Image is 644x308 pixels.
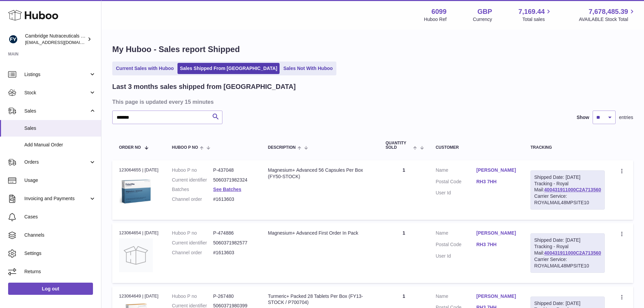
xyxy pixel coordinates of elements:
div: Magnesium+ Advanced First Order In Pack [268,230,372,236]
dd: P-474886 [213,230,255,236]
a: 7,169.44 Total sales [519,7,553,23]
img: huboo@camnutra.com [8,34,18,44]
span: Description [268,145,296,150]
div: Cambridge Nutraceuticals Ltd [25,33,86,46]
strong: GBP [477,7,492,16]
span: Sales [24,108,89,114]
span: 7,678,485.39 [589,7,628,16]
span: Invoicing and Payments [24,195,89,202]
dt: Name [436,230,476,238]
div: Magnesium+ Advanced 56 Capsules Per Box (FY50-STOCK) [268,167,372,180]
a: Log out [8,283,93,295]
a: See Batches [213,187,241,192]
a: Current Sales with Huboo [114,63,176,74]
label: Show [577,114,589,121]
a: [PERSON_NAME] [476,230,517,236]
a: [PERSON_NAME] [476,167,517,173]
div: Tracking - Royal Mail: [530,233,605,273]
dt: Batches [172,186,213,193]
div: 123064655 | [DATE] [119,167,159,173]
span: Order No [119,145,141,150]
span: Settings [24,250,96,257]
span: Stock [24,90,89,96]
a: RH3 7HH [476,179,517,185]
a: [PERSON_NAME] [476,293,517,300]
div: Tracking - Royal Mail: [530,170,605,210]
span: 7,169.44 [519,7,545,16]
dt: User Id [436,253,476,259]
dt: Huboo P no [172,230,213,236]
dt: Name [436,167,476,175]
dt: User Id [436,190,476,196]
td: 1 [379,223,429,283]
div: Carrier Service: ROYALMAIL48MPSITE10 [534,256,601,269]
div: Shipped Date: [DATE] [534,300,601,307]
div: Carrier Service: ROYALMAIL48MPSITE10 [534,193,601,206]
span: AVAILABLE Stock Total [579,16,636,23]
div: Shipped Date: [DATE] [534,237,601,243]
div: Shipped Date: [DATE] [534,174,601,181]
dd: P-267480 [213,293,255,300]
span: entries [619,114,633,121]
dt: Postal Code [436,241,476,250]
dt: Huboo P no [172,167,213,173]
span: Returns [24,268,96,275]
a: Sales Not With Huboo [281,63,335,74]
div: Turmeric+ Packed 28 Tablets Per Box (FY13-STOCK / P700704) [268,293,372,306]
div: Currency [473,16,492,23]
div: 123064649 | [DATE] [119,293,159,299]
span: [EMAIL_ADDRESS][DOMAIN_NAME] [25,40,99,45]
dt: Channel order [172,250,213,256]
dt: Current identifier [172,177,213,183]
span: Channels [24,232,96,238]
span: Usage [24,177,96,184]
h1: My Huboo - Sales report Shipped [112,44,633,55]
a: 400431911000C2A713560 [544,250,601,256]
div: Tracking [530,145,605,150]
dt: Name [436,293,476,301]
dt: Huboo P no [172,293,213,300]
img: no-photo.jpg [119,238,153,272]
span: Total sales [522,16,552,23]
span: Sales [24,125,96,132]
dd: 5060371982577 [213,240,255,246]
span: Huboo P no [172,145,198,150]
a: Sales Shipped From [GEOGRAPHIC_DATA] [177,63,280,74]
dt: Current identifier [172,240,213,246]
h2: Last 3 months sales shipped from [GEOGRAPHIC_DATA] [112,82,296,91]
a: 7,678,485.39 AVAILABLE Stock Total [579,7,636,23]
a: 400431911000C2A713560 [544,187,601,192]
strong: 6099 [431,7,447,16]
td: 1 [379,160,429,220]
div: 123064654 | [DATE] [119,230,159,236]
dd: P-437048 [213,167,255,173]
div: Customer [436,145,517,150]
dd: #1613603 [213,196,255,203]
dt: Postal Code [436,179,476,187]
div: Huboo Ref [424,16,447,23]
a: RH3 7HH [476,241,517,248]
span: Quantity Sold [385,141,411,150]
span: Cases [24,214,96,220]
span: Listings [24,71,89,78]
span: Orders [24,159,89,165]
dt: Channel order [172,196,213,203]
img: 60991720007148.jpg [119,175,153,209]
span: Add Manual Order [24,142,96,148]
h3: This page is updated every 15 minutes [112,98,631,105]
dd: #1613603 [213,250,255,256]
dd: 5060371982324 [213,177,255,183]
